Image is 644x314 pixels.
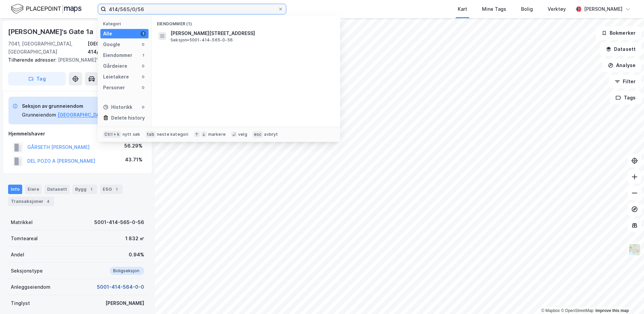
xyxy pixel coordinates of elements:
[103,131,121,138] div: Ctrl + k
[208,132,226,137] div: markere
[238,132,247,137] div: velg
[8,57,58,63] span: Tilhørende adresser:
[22,111,56,119] div: Grunneiendom
[600,42,641,56] button: Datasett
[8,40,88,56] div: 7041, [GEOGRAPHIC_DATA], [GEOGRAPHIC_DATA]
[541,308,560,313] a: Mapbox
[45,198,52,205] div: 4
[8,26,94,37] div: [PERSON_NAME]'s Gate 1a
[8,130,147,138] div: Hjemmelshaver
[97,283,144,291] button: 5001-414-564-0-0
[8,185,22,194] div: Info
[140,74,146,80] div: 0
[124,142,142,150] div: 56.29%
[103,30,112,38] div: Alle
[170,37,233,43] span: Seksjon • 5001-414-565-0-56
[140,42,146,47] div: 0
[157,132,189,137] div: neste kategori
[610,282,644,314] iframe: Chat Widget
[253,131,263,138] div: esc
[146,131,156,138] div: tab
[11,251,24,259] div: Andel
[140,104,146,110] div: 0
[521,5,533,13] div: Bolig
[595,308,629,313] a: Improve this map
[123,132,140,137] div: nytt søk
[8,197,54,206] div: Transaksjoner
[25,185,42,194] div: Eiere
[88,186,95,193] div: 1
[113,186,120,193] div: 1
[100,185,123,194] div: ESG
[140,53,146,58] div: 1
[264,132,278,137] div: avbryt
[11,283,51,291] div: Anleggseiendom
[103,40,120,49] div: Google
[103,62,127,70] div: Gårdeiere
[140,63,146,69] div: 0
[88,40,147,56] div: [GEOGRAPHIC_DATA], 414/565/0/56
[609,75,641,88] button: Filter
[8,56,141,64] div: [PERSON_NAME]'s Gate 1b
[58,111,130,119] button: [GEOGRAPHIC_DATA], 414/565
[103,73,129,81] div: Leietakere
[11,3,82,15] img: logo.f888ab2527a4732fd821a326f86c7f29.svg
[94,218,144,226] div: 5001-414-565-0-56
[561,308,593,313] a: OpenStreetMap
[628,243,641,256] img: Z
[111,114,145,122] div: Delete history
[103,51,132,59] div: Eiendommer
[22,102,130,110] div: Seksjon av grunneiendom
[105,299,144,307] div: [PERSON_NAME]
[125,156,142,164] div: 43.71%
[103,84,125,92] div: Personer
[596,26,641,40] button: Bokmerker
[602,59,641,72] button: Analyse
[103,21,149,26] div: Kategori
[140,31,146,36] div: 1
[140,85,146,90] div: 0
[129,251,144,259] div: 0.94%
[482,5,506,13] div: Mine Tags
[610,91,641,104] button: Tags
[11,234,38,243] div: Tomteareal
[8,72,66,86] button: Tag
[152,16,340,28] div: Eiendommer (1)
[72,185,97,194] div: Bygg
[584,5,622,13] div: [PERSON_NAME]
[11,299,30,307] div: Tinglyst
[106,4,278,14] input: Søk på adresse, matrikkel, gårdeiere, leietakere eller personer
[11,218,33,226] div: Matrikkel
[11,267,43,275] div: Seksjonstype
[458,5,467,13] div: Kart
[125,234,144,243] div: 1 832 ㎡
[103,103,132,111] div: Historikk
[548,5,566,13] div: Verktøy
[170,29,332,37] span: [PERSON_NAME][STREET_ADDRESS]
[44,185,70,194] div: Datasett
[610,282,644,314] div: Kontrollprogram for chat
